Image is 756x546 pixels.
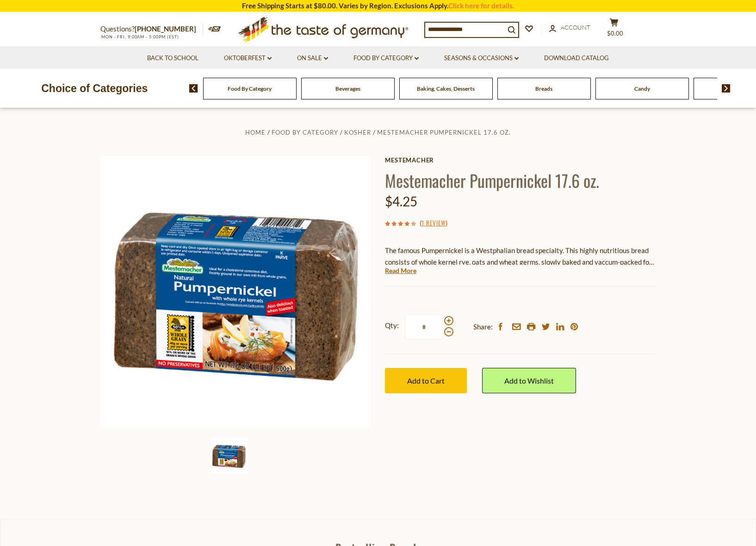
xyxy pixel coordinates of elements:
a: Mestemacher [385,156,656,164]
button: Add to Cart [385,368,467,393]
a: Seasons & Occasions [444,53,519,63]
img: next arrow [722,84,731,93]
span: $4.25 [385,193,417,209]
a: Account [549,23,590,33]
input: Qty: [405,314,443,340]
a: Kosher [344,129,371,136]
span: Add to Cart [407,376,445,385]
img: Mestemacher Pumpernickel [100,156,371,427]
a: Back to School [147,53,198,63]
h1: Mestemacher Pumpernickel 17.6 oz. [385,170,656,191]
a: Click here for details. [448,1,514,10]
a: Food By Category [353,53,419,63]
span: $0.00 [607,30,623,37]
img: Mestemacher Pumpernickel [211,437,248,474]
span: Share: [473,321,493,333]
button: $0.00 [600,18,628,41]
a: Beverages [335,85,360,92]
a: Oktoberfest [224,53,272,63]
p: Questions? [100,23,203,35]
a: Home [245,129,266,136]
a: 1 Review [421,218,446,228]
a: Add to Wishlist [482,368,576,393]
a: Breads [535,85,552,92]
a: Baking, Cakes, Desserts [417,85,475,92]
a: Mestemacher Pumpernickel 17.6 oz. [377,129,511,136]
span: MON - FRI, 9:00AM - 5:00PM (EST) [100,34,179,39]
p: The famous Pumpernickel is a Westphalian bread specialty. This highly nutritious bread consists o... [385,245,656,268]
a: Download Catalog [544,53,609,63]
a: Read More [385,266,416,275]
strong: Qty: [385,320,399,331]
a: [PHONE_NUMBER] [135,25,196,33]
a: Candy [634,85,650,92]
a: Food By Category [272,129,338,136]
span: Account [561,24,590,31]
a: Food By Category [228,85,272,92]
a: On Sale [297,53,328,63]
span: ( ) [420,218,447,227]
img: previous arrow [189,84,198,93]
